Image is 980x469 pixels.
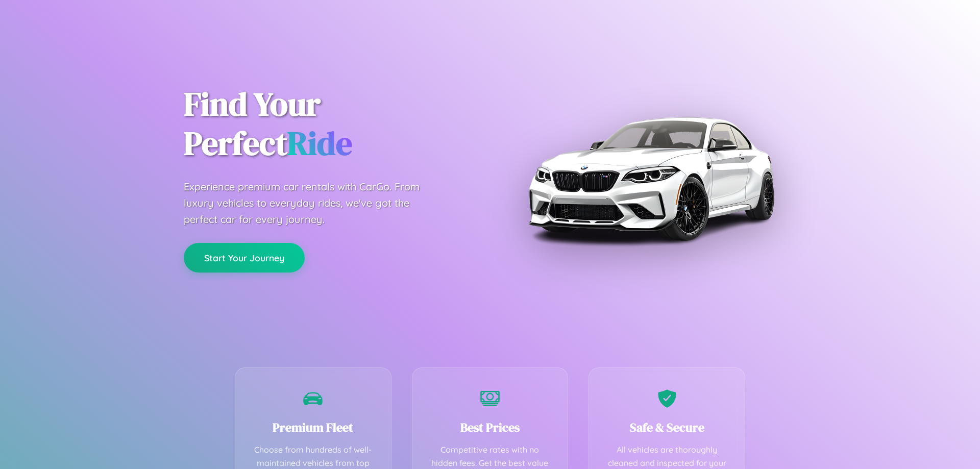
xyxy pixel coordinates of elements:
[184,243,305,273] button: Start Your Journey
[184,179,439,228] p: Experience premium car rentals with CarGo. From luxury vehicles to everyday rides, we've got the ...
[604,419,729,436] h3: Safe & Secure
[184,85,475,163] h1: Find Your Perfect
[287,121,352,165] span: Ride
[428,419,553,436] h3: Best Prices
[251,419,376,436] h3: Premium Fleet
[523,51,778,306] img: Premium BMW car rental vehicle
